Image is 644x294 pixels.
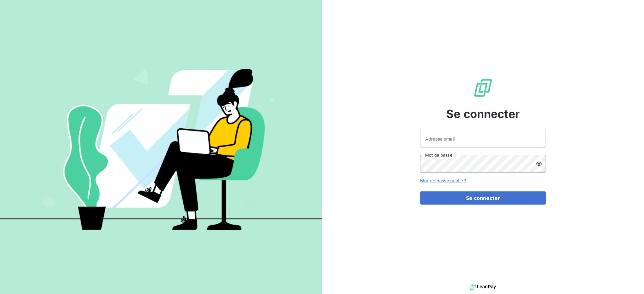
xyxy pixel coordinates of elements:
img: logo [470,282,496,291]
img: Logo LeanPay [473,78,493,98]
button: Se connecter [420,191,546,205]
a: Mot de passe oublié ? [420,178,466,183]
span: Se connecter [446,105,520,122]
input: placeholder [420,130,546,147]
